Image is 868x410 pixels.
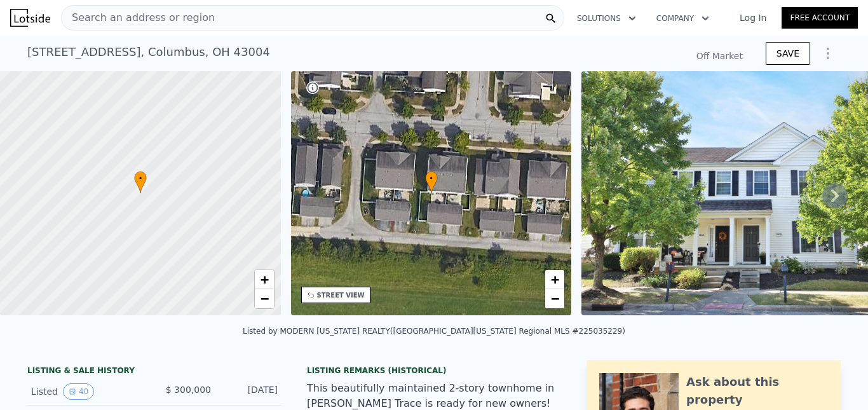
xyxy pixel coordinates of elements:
button: View historical data [63,383,94,400]
span: − [260,290,268,306]
div: Ask about this property [686,373,828,409]
span: $ 300,000 [166,385,211,395]
div: • [134,171,147,193]
a: Log In [724,11,782,24]
span: + [260,271,268,287]
div: Listed [31,383,144,400]
a: Zoom in [545,270,564,289]
div: Off Market [694,50,745,62]
button: Show Options [815,41,841,66]
div: STREET VIEW [317,290,365,300]
a: Zoom in [255,270,274,289]
button: Solutions [567,7,646,30]
div: [STREET_ADDRESS] , Columbus , OH 43004 [27,43,270,61]
span: • [425,173,438,184]
div: • [425,171,438,193]
div: LISTING & SALE HISTORY [27,366,281,378]
span: • [134,173,147,184]
div: Listing Remarks (Historical) [307,366,561,376]
div: Listed by MODERN [US_STATE] REALTY ([GEOGRAPHIC_DATA][US_STATE] Regional MLS #225035229) [243,327,625,336]
span: Search an address or region [62,10,215,25]
div: [DATE] [221,383,278,400]
img: Lotside [10,9,50,27]
span: − [551,290,559,306]
button: Company [646,7,719,30]
a: Zoom out [545,289,564,308]
a: Zoom out [255,289,274,308]
span: + [551,271,559,287]
button: SAVE [766,42,810,65]
a: Free Account [782,7,858,29]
